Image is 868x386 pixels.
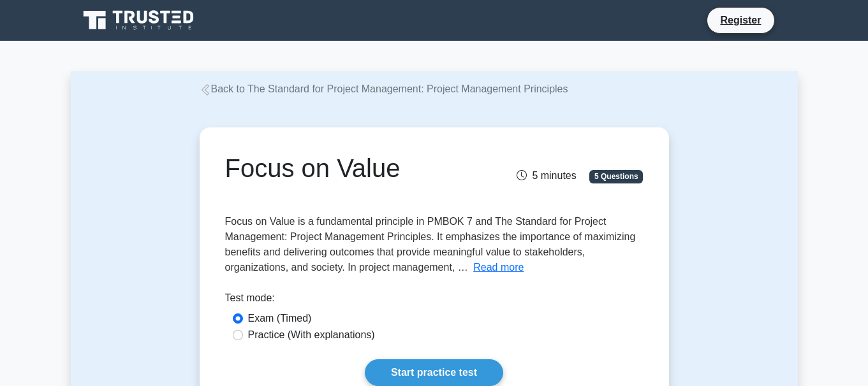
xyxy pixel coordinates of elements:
div: Test mode: [225,290,644,311]
button: Read more [473,260,524,275]
a: Register [712,12,769,28]
span: 5 minutes [517,170,576,181]
span: 5 Questions [589,170,643,183]
label: Exam (Timed) [248,311,312,326]
h1: Focus on Value [225,153,499,183]
label: Practice (With explanations) [248,327,375,343]
a: Back to The Standard for Project Management: Project Management Principles [200,83,568,94]
span: Focus on Value is a fundamental principle in PMBOK 7 and The Standard for Project Management: Pro... [225,216,636,273]
a: Start practice test [365,359,503,386]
